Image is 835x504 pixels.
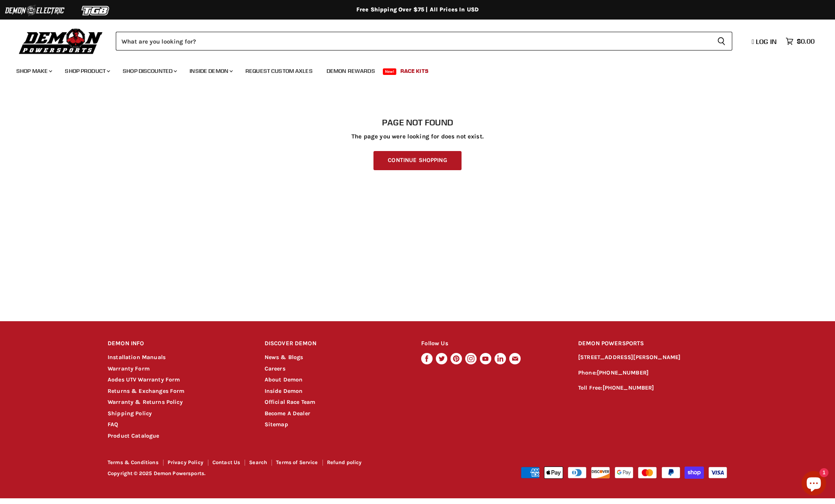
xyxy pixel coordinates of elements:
[265,388,303,394] a: Inside Demon
[327,459,362,465] a: Refund policy
[578,383,727,393] p: Toll Free:
[108,459,159,465] a: Terms & Conditions
[65,3,126,18] img: TGB Logo 2
[603,384,654,391] a: [PHONE_NUMBER]
[108,399,183,405] a: Warranty & Returns Policy
[756,37,777,46] span: Log in
[108,365,150,372] a: Warranty Form
[421,334,563,353] h2: Follow Us
[108,376,180,383] a: Aodes UTV Warranty Form
[116,32,732,50] form: Product
[212,459,241,465] a: Contact Us
[108,471,418,477] p: Copyright © 2025 Demon Powersports.
[711,32,732,50] button: Search
[168,459,203,465] a: Privacy Policy
[249,459,267,465] a: Search
[108,388,185,394] a: Returns & Exchanges Form
[578,353,727,362] p: [STREET_ADDRESS][PERSON_NAME]
[265,421,288,428] a: Sitemap
[799,471,828,497] inbox-online-store-chat: Shopify online store chat
[91,6,744,13] div: Free Shipping Over $75 | All Prices In USD
[265,354,303,361] a: News & Blogs
[265,334,406,353] h2: DISCOVER DEMON
[108,460,418,468] nav: Footer
[16,26,106,55] img: Demon Powersports
[748,38,782,45] a: Log in
[797,37,815,45] span: $0.00
[265,399,316,405] a: Official Race Team
[108,421,118,428] a: FAQ
[782,35,819,47] a: $0.00
[108,354,166,361] a: Installation Manuals
[108,432,159,439] a: Product Catalogue
[597,369,649,376] a: [PHONE_NUMBER]
[578,334,727,353] h2: DEMON POWERSPORTS
[265,410,310,417] a: Become A Dealer
[108,410,152,417] a: Shipping Policy
[183,63,238,79] a: Inside Demon
[10,63,57,79] a: Shop Make
[117,63,182,79] a: Shop Discounted
[373,151,461,170] a: Continue Shopping
[383,68,397,75] span: New!
[116,32,711,50] input: Search
[276,459,318,465] a: Terms of Service
[108,118,727,127] h1: Page not found
[108,334,249,353] h2: DEMON INFO
[320,63,381,79] a: Demon Rewards
[239,63,319,79] a: Request Custom Axles
[578,368,727,378] p: Phone:
[4,3,65,18] img: Demon Electric Logo 2
[108,133,727,140] p: The page you were looking for does not exist.
[265,365,285,372] a: Careers
[10,59,813,79] ul: Main menu
[59,63,115,79] a: Shop Product
[265,376,303,383] a: About Demon
[394,63,435,79] a: Race Kits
